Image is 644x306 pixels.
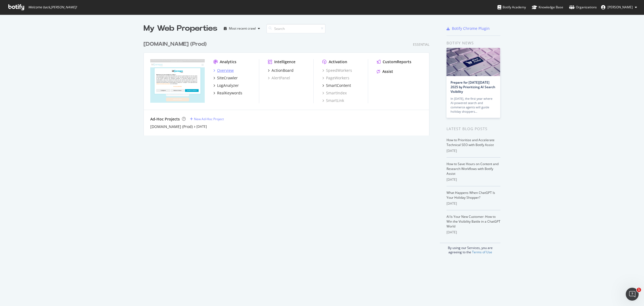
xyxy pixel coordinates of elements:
a: Overview [213,68,234,73]
a: ActionBoard [268,68,294,73]
a: Botify Chrome Plugin [447,26,490,31]
a: SiteCrawler [213,75,238,81]
a: SpeedWorkers [322,68,352,73]
span: Welcome back, [PERSON_NAME] ! [28,5,77,9]
a: CustomReports [377,59,411,65]
a: SmartIndex [322,90,347,96]
div: Assist [382,69,393,74]
div: CustomReports [383,59,411,65]
span: Fabien Borsa [608,5,633,9]
div: Activation [329,59,347,65]
div: Botify Chrome Plugin [452,26,490,31]
a: How to Save Hours on Content and Research Workflows with Botify Assist [447,162,499,176]
button: Most recent crawl [222,24,262,33]
a: Terms of Use [472,250,492,254]
div: RealKeywords [217,90,242,96]
div: Essential [413,42,429,47]
div: SmartContent [326,83,351,88]
input: Search [266,24,325,33]
div: Ad-Hoc Projects [150,116,180,122]
div: Most recent crawl [229,27,256,30]
div: My Web Properties [144,23,217,34]
a: RealKeywords [213,90,242,96]
div: SiteCrawler [217,75,238,81]
a: AI Is Your New Customer: How to Win the Visibility Battle in a ChatGPT World [447,214,500,229]
a: What Happens When ChatGPT Is Your Holiday Shopper? [447,190,495,200]
div: Latest Blog Posts [447,126,500,132]
div: Knowledge Base [532,5,563,10]
div: [DOMAIN_NAME] (Prod) [144,40,207,48]
div: Organizations [569,5,597,10]
a: Assist [377,69,393,74]
a: [DOMAIN_NAME] (Prod) [150,124,193,129]
div: Botify Academy [497,5,526,10]
a: SmartContent [322,83,351,88]
div: ActionBoard [272,68,294,73]
a: SmartLink [322,98,344,103]
div: [DATE] [447,201,500,206]
div: Intelligence [274,59,295,65]
a: [DOMAIN_NAME] (Prod) [144,40,209,48]
div: [DATE] [447,148,500,153]
div: By using our Services, you are agreeing to the [440,243,500,254]
a: Prepare for [DATE][DATE] 2025 by Prioritizing AI Search Visibility [451,80,495,94]
a: New Ad-Hoc Project [190,117,224,121]
a: PageWorkers [322,75,349,81]
div: grid [144,34,434,136]
div: New Ad-Hoc Project [194,117,224,121]
div: LogAnalyzer [217,83,239,88]
iframe: Intercom live chat [626,288,639,301]
a: AlertPanel [268,75,290,81]
div: [DATE] [447,230,500,235]
span: 1 [637,288,641,292]
div: In [DATE], the first year where AI-powered search and commerce agents will guide holiday shoppers… [451,97,496,114]
img: Prepare for Black Friday 2025 by Prioritizing AI Search Visibility [447,48,500,76]
img: www.idgarages.com [150,59,205,103]
div: Overview [217,68,234,73]
div: Botify news [447,40,500,46]
button: [PERSON_NAME] [597,3,641,12]
div: [DATE] [447,177,500,182]
div: Analytics [220,59,236,65]
a: How to Prioritize and Accelerate Technical SEO with Botify Assist [447,138,495,147]
a: LogAnalyzer [213,83,239,88]
a: [DATE] [196,124,207,129]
